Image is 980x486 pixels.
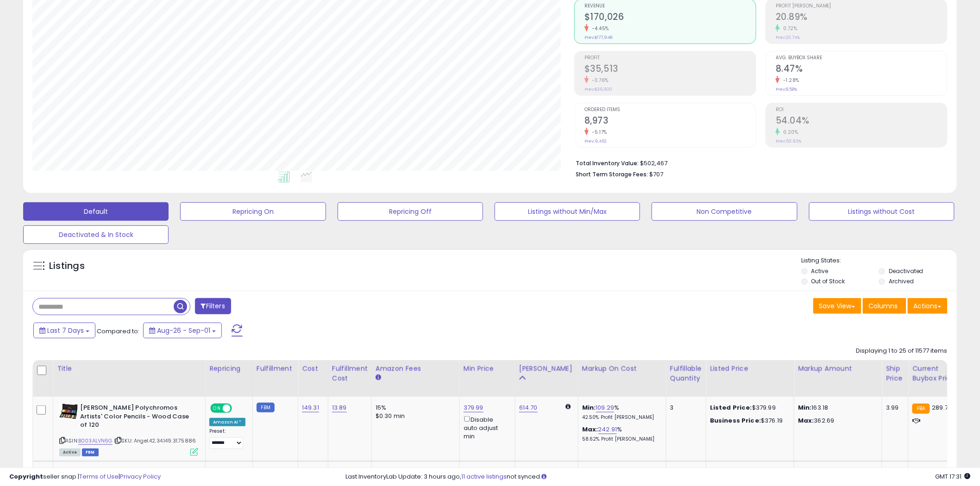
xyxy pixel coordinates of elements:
span: Profit [584,56,756,61]
h2: 54.04% [776,115,947,128]
a: 614.70 [519,403,538,412]
div: ASIN: [59,404,198,455]
span: ROI [776,107,947,112]
a: 149.31 [302,403,319,412]
div: $0.30 min [376,412,452,420]
h2: 8.47% [776,63,947,76]
button: Listings without Cost [809,202,955,221]
th: The percentage added to the cost of goods (COGS) that forms the calculator for Min & Max prices. [578,360,666,397]
small: Prev: 9,462 [584,138,607,144]
span: | SKU: Angel.42.34.149.31.75886 [114,437,196,444]
button: Deactivated & In Stock [23,225,169,244]
span: 2025-09-9 17:31 GMT [936,472,971,481]
a: 13.89 [332,403,347,412]
p: 362.69 [798,417,875,425]
a: Terms of Use [79,472,119,481]
button: Columns [863,298,906,314]
button: Aug-26 - Sep-01 [143,323,222,338]
button: Actions [908,298,948,314]
label: Active [811,267,829,275]
strong: Min: [798,403,812,412]
div: Amazon AI * [209,418,245,426]
div: 3.99 [886,404,901,412]
span: $707 [649,170,663,179]
small: -3.76% [589,77,609,84]
span: Avg. Buybox Share [776,56,947,61]
strong: Max: [798,416,814,425]
span: FBM [82,449,99,456]
span: Profit [PERSON_NAME] [776,4,947,9]
div: Markup Amount [798,364,878,374]
p: 58.62% Profit [PERSON_NAME] [582,436,659,442]
div: Ship Price [886,364,905,383]
h2: $170,026 [584,12,756,24]
div: Fulfillment Cost [332,364,368,383]
b: Total Inventory Value: [576,159,639,167]
div: Cost [302,364,324,374]
span: ON [211,405,223,412]
small: 0.72% [780,25,798,32]
div: Displaying 1 to 25 of 11577 items [856,347,948,355]
small: Prev: 8.58% [776,87,797,92]
a: 11 active listings [462,472,507,481]
span: 289.79 [932,403,952,412]
span: Ordered Items [584,107,756,112]
b: Listed Price: [710,403,752,412]
b: Short Term Storage Fees: [576,170,648,178]
p: 163.18 [798,404,875,412]
h2: 20.89% [776,12,947,24]
small: FBM [257,403,275,412]
div: Disable auto adjust min [464,414,508,441]
small: -5.17% [589,129,607,136]
small: FBA [912,404,930,414]
div: Amazon Fees [376,364,456,374]
div: Fulfillment [257,364,294,374]
a: Privacy Policy [120,472,161,481]
strong: Copyright [9,472,43,481]
h2: $35,513 [584,63,756,76]
label: Deactivated [889,267,923,275]
div: Current Buybox Price [912,364,960,383]
small: -4.45% [589,25,609,32]
b: Business Price: [710,416,761,425]
small: 0.20% [780,129,798,136]
label: Out of Stock [811,277,845,285]
button: Listings without Min/Max [495,202,640,221]
label: Archived [889,277,914,285]
li: $502,467 [576,157,941,168]
span: All listings currently available for purchase on Amazon [59,449,81,456]
button: Repricing On [180,202,326,221]
button: Save View [813,298,861,314]
img: 41fav5Mho1L._SL40_.jpg [59,404,78,419]
button: Last 7 Days [33,323,95,338]
div: Min Price [464,364,511,374]
span: Revenue [584,4,756,9]
small: Prev: $177,948 [584,35,612,40]
p: 42.50% Profit [PERSON_NAME] [582,414,659,421]
span: OFF [231,405,245,412]
b: [PERSON_NAME] Polychromos Artists' Color Pencils - Wood Case of 120 [80,404,193,432]
small: Prev: $36,900 [584,87,612,92]
div: Last InventoryLab Update: 3 hours ago, not synced. [346,473,971,481]
div: Preset: [209,428,245,449]
small: Amazon Fees. [376,374,381,382]
span: Last 7 Days [47,326,84,335]
button: Filters [195,298,231,314]
a: 242.91 [598,425,617,434]
div: Repricing [209,364,249,374]
div: Fulfillable Quantity [670,364,702,383]
small: Prev: 20.74% [776,35,800,40]
button: Non Competitive [652,202,797,221]
b: Min: [582,403,596,412]
div: Markup on Cost [582,364,662,374]
div: 15% [376,404,452,412]
small: Prev: 53.93% [776,138,801,144]
span: Compared to: [97,327,139,336]
div: $379.99 [710,404,787,412]
div: seller snap | | [9,473,161,481]
div: % [582,404,659,421]
div: [PERSON_NAME] [519,364,574,374]
div: 3 [670,404,699,412]
h5: Listings [49,260,85,273]
span: Aug-26 - Sep-01 [157,326,210,335]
